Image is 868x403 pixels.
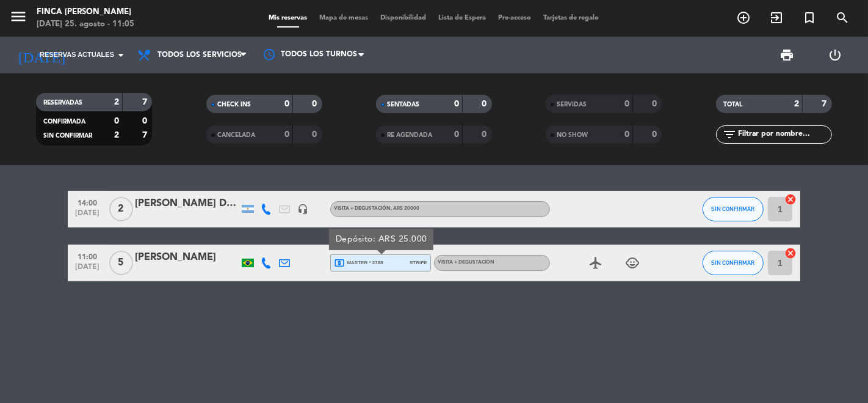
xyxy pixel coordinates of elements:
[9,7,27,26] i: menu
[625,256,640,270] i: child_care
[284,100,289,108] strong: 0
[588,256,603,270] i: airplanemode_active
[784,247,797,259] i: cancel
[37,18,134,31] div: [DATE] 25. agosto - 11:05
[297,204,308,215] i: headset_mic
[794,100,799,108] strong: 2
[493,15,538,21] span: Pre-acceso
[72,263,103,277] span: [DATE]
[9,42,74,68] i: [DATE]
[72,195,103,209] span: 14:00
[312,100,319,108] strong: 0
[43,119,85,125] span: CONFIRMADA
[811,37,859,73] div: LOG OUT
[109,197,133,221] span: 2
[114,48,128,62] i: arrow_drop_down
[557,102,587,108] span: SERVIDAS
[454,100,459,108] strong: 0
[142,98,150,106] strong: 7
[109,251,133,275] span: 5
[142,117,150,125] strong: 0
[822,100,829,108] strong: 7
[557,132,588,138] span: NO SHOW
[114,131,119,139] strong: 2
[157,51,242,59] span: Todos los servicios
[43,133,92,139] span: SIN CONFIRMAR
[284,130,289,139] strong: 0
[334,257,345,268] i: local_atm
[387,102,419,108] span: SENTADAS
[387,132,432,138] span: RE AGENDADA
[712,205,755,212] span: SIN CONFIRMAR
[135,250,239,265] div: [PERSON_NAME]
[410,259,427,267] span: stripe
[72,249,103,263] span: 11:00
[454,130,459,139] strong: 0
[652,100,659,108] strong: 0
[737,128,831,141] input: Filtrar por nombre...
[538,15,606,21] span: Tarjetas de regalo
[142,131,150,139] strong: 7
[835,10,850,25] i: search
[217,132,255,138] span: CANCELADA
[828,48,842,62] i: power_settings_new
[114,98,119,106] strong: 2
[722,127,737,142] i: filter_list
[769,10,784,25] i: exit_to_app
[217,102,251,108] span: CHECK INS
[40,50,114,61] span: Reservas actuales
[652,130,659,139] strong: 0
[9,7,27,30] button: menu
[712,259,755,266] span: SIN CONFIRMAR
[391,206,419,211] span: , ARS 20000
[43,100,82,106] span: RESERVADAS
[72,209,103,223] span: [DATE]
[624,130,629,139] strong: 0
[263,15,314,21] span: Mis reservas
[114,117,119,125] strong: 0
[329,229,433,250] div: Depósito: ARS 25.000
[723,102,742,108] span: TOTAL
[334,206,419,211] span: Visita + Degustación
[438,260,494,265] span: Visita + Degustación
[482,130,490,139] strong: 0
[703,251,764,275] button: SIN CONFIRMAR
[433,15,493,21] span: Lista de Espera
[624,100,629,108] strong: 0
[135,196,239,212] div: [PERSON_NAME] DrivingMza
[334,257,383,268] span: master * 2788
[703,197,764,221] button: SIN CONFIRMAR
[312,130,319,139] strong: 0
[779,48,794,62] span: print
[482,100,490,108] strong: 0
[375,15,433,21] span: Disponibilidad
[314,15,375,21] span: Mapa de mesas
[37,6,134,18] div: FINCA [PERSON_NAME]
[784,193,797,205] i: cancel
[802,10,817,25] i: turned_in_not
[736,10,751,25] i: add_circle_outline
